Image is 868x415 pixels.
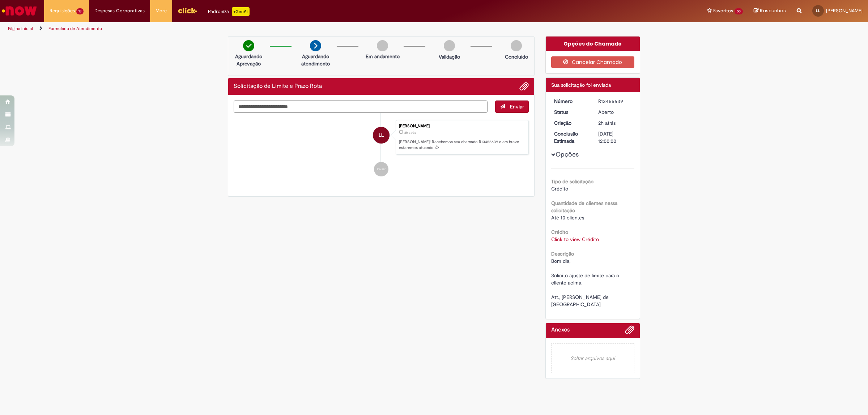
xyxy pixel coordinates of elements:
[76,8,84,14] span: 13
[377,40,388,51] img: img-circle-grey.png
[156,7,167,14] span: More
[598,119,632,127] div: 28/08/2025 08:10:46
[399,139,525,150] p: [PERSON_NAME]! Recebemos seu chamado R13455639 e em breve estaremos atuando.
[713,7,733,14] span: Favoritos
[8,26,33,31] a: Página inicial
[598,130,632,145] div: [DATE] 12:00:00
[511,40,522,51] img: img-circle-grey.png
[551,214,584,221] span: Até 10 clientes
[519,82,529,91] button: Adicionar anexos
[551,56,635,68] button: Cancelar Chamado
[551,229,568,235] b: Crédito
[551,82,611,88] span: Sua solicitação foi enviada
[510,103,524,110] span: Enviar
[208,7,250,16] div: Padroniza
[178,5,197,16] img: click_logo_yellow_360x200.png
[1,4,38,18] img: ServiceNow
[404,131,416,135] time: 28/08/2025 08:10:46
[444,40,455,51] img: img-circle-grey.png
[546,37,640,51] div: Opções do Chamado
[232,7,250,16] p: +GenAi
[754,8,786,14] a: Rascunhos
[5,22,573,35] ul: Trilhas de página
[551,200,617,214] b: Quantidade de clientes nessa solicitação
[826,8,863,14] span: [PERSON_NAME]
[551,185,568,192] span: Crédito
[625,325,634,338] button: Adicionar anexos
[50,7,75,14] span: Requisições
[94,7,145,14] span: Despesas Corporativas
[495,100,529,113] button: Enviar
[310,40,321,51] img: arrow-next.png
[816,8,820,13] span: LL
[551,327,570,333] h2: Anexos
[234,113,529,184] ul: Histórico de tíquete
[298,53,333,67] p: Aguardando atendimento
[48,26,102,31] a: Formulário de Atendimento
[243,40,254,51] img: check-circle-green.png
[234,100,488,113] textarea: Digite sua mensagem aqui...
[234,120,529,155] li: Lucas Madeira De Lima
[551,258,621,308] span: Bom dia, Solicito ajuste de limite para o cliente acima. Att., [PERSON_NAME] de [GEOGRAPHIC_DATA]
[598,120,616,126] time: 28/08/2025 08:10:46
[505,53,528,60] p: Concluído
[760,7,786,14] span: Rascunhos
[735,8,743,14] span: 50
[598,98,632,105] div: R13455639
[549,119,593,127] dt: Criação
[439,53,460,60] p: Validação
[404,131,416,135] span: 2h atrás
[551,343,635,373] em: Soltar arquivos aqui
[234,83,322,90] h2: Solicitação de Limite e Prazo Rota Histórico de tíquete
[551,251,574,257] b: Descrição
[551,236,599,243] a: Click to view Crédito
[598,120,616,126] span: 2h atrás
[399,124,525,128] div: [PERSON_NAME]
[549,98,593,105] dt: Número
[379,127,384,144] span: LL
[549,108,593,116] dt: Status
[598,108,632,116] div: Aberto
[373,127,390,144] div: Lucas Madeira De Lima
[549,130,593,145] dt: Conclusão Estimada
[551,178,593,185] b: Tipo de solicitação
[366,53,400,60] p: Em andamento
[231,53,266,67] p: Aguardando Aprovação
